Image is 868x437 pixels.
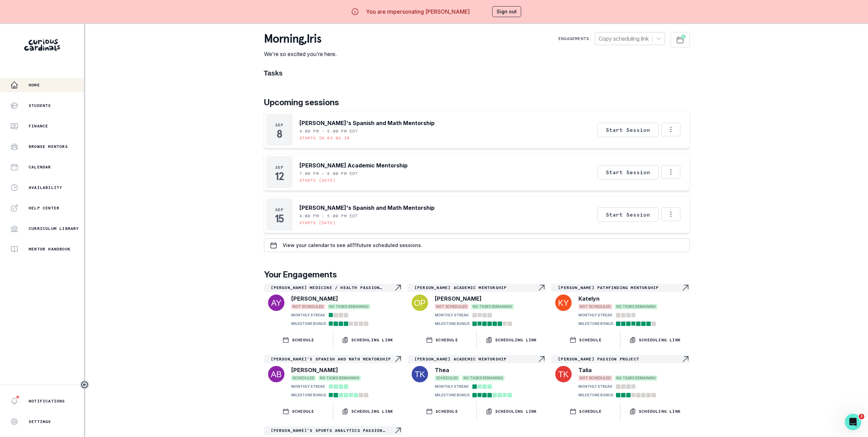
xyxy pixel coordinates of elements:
button: Toggle sidebar [80,380,89,389]
p: Starts [DATE] [299,178,336,183]
p: Sep [275,207,284,213]
p: Starts in 03:06:38 [299,135,350,141]
p: 15 [275,215,284,222]
p: MILESTONE BONUS [291,321,326,326]
button: Options [661,123,680,136]
a: [PERSON_NAME] Pathfinding MentorshipNavigate to engagement pageKatelynNOT SCHEDULEDNO TASKS REMAI... [551,284,689,328]
a: [PERSON_NAME] Passion ProjectNavigate to engagement pageTaliaNOT SCHEDULEDNO TASKS REMAININGMONTH... [551,355,689,399]
span: NOT SCHEDULED [291,304,325,309]
a: [PERSON_NAME]'s Spanish and Math MentorshipNavigate to engagement page[PERSON_NAME]SCHEDULEDNO TA... [264,355,402,399]
p: MILESTONE BONUS [435,321,470,326]
p: morning , Iris [264,32,337,46]
p: SCHEDULE [436,337,458,343]
p: 7:00 PM - 8:00 PM EDT [299,171,358,176]
a: [PERSON_NAME] Academic MentorshipNavigate to engagement pageTheaSCHEDULEDNO TASKS REMAININGMONTHL... [408,355,546,399]
p: SCHEDULE [292,337,314,343]
p: SCHEDULE [579,409,602,414]
svg: Navigate to engagement page [681,284,690,292]
p: SCHEDULE [292,409,314,414]
button: Options [661,207,680,221]
p: Home [29,82,40,88]
p: 12 [275,173,283,180]
span: NO TASKS REMAINING [471,304,514,309]
p: [PERSON_NAME] Academic Mentorship [299,161,408,169]
img: svg [268,295,284,311]
button: SCHEDULE [264,330,333,350]
p: MONTHLY STREAK [578,384,612,389]
svg: Navigate to engagement page [681,355,690,363]
p: Your Engagements [264,269,690,281]
div: Copy scheduling link [599,35,649,43]
p: Talia [578,366,592,374]
p: MONTHLY STREAK [435,313,469,318]
p: Availability [29,185,62,190]
p: MONTHLY STREAK [291,313,325,318]
p: [PERSON_NAME] [435,295,482,303]
span: NO TASKS REMAINING [615,304,657,309]
button: SCHEDULE [264,402,333,421]
button: Scheduling Link [620,330,689,350]
button: SCHEDULE [551,330,620,350]
p: Starts [DATE] [299,220,336,226]
p: Curriculum Library [29,226,79,231]
p: 8 [277,131,282,137]
p: MILESTONE BONUS [578,393,613,398]
img: svg [268,366,284,382]
p: Scheduling Link [639,409,681,414]
svg: Navigate to engagement page [394,355,402,363]
p: Mentor Handbook [29,246,71,252]
p: Upcoming sessions [264,96,690,109]
span: NO TASKS REMAINING [328,304,370,309]
button: Schedule Sessions [671,32,690,47]
button: Sign out [492,6,521,17]
a: [PERSON_NAME] Academic MentorshipNavigate to engagement page[PERSON_NAME]NOT SCHEDULEDNO TASKS RE... [408,284,546,328]
p: [PERSON_NAME] Academic Mentorship [414,356,538,362]
p: [PERSON_NAME] Medicine / Health Passion Project [271,285,394,290]
p: [PERSON_NAME] Passion Project [558,356,681,362]
svg: Navigate to engagement page [394,426,402,435]
p: We're so excited you're here. [264,50,337,58]
p: SCHEDULE [579,337,602,343]
span: 3 [859,414,864,419]
p: MONTHLY STREAK [291,384,325,389]
span: NOT SCHEDULED [578,304,612,309]
p: SCHEDULE [436,409,458,414]
p: [PERSON_NAME] [291,366,338,374]
p: View your calendar to see all 11 future scheduled sessions. [283,243,422,248]
span: SCHEDULED [291,375,316,381]
p: [PERSON_NAME] Pathfinding Mentorship [558,285,681,290]
p: MILESTONE BONUS [435,393,470,398]
p: Sep [275,165,284,170]
p: Students [29,103,51,108]
p: MONTHLY STREAK [578,313,612,318]
p: [PERSON_NAME] [291,295,338,303]
p: Calendar [29,164,51,170]
svg: Navigate to engagement page [538,284,546,292]
p: Scheduling Link [351,409,393,414]
p: MONTHLY STREAK [435,384,469,389]
p: [PERSON_NAME]'s Sports Analytics Passion Project [271,428,394,433]
p: Settings [29,419,51,424]
span: NOT SCHEDULED [578,375,612,381]
img: svg [412,295,428,311]
button: SCHEDULE [408,402,476,421]
img: svg [555,366,572,382]
p: [PERSON_NAME]'s Spanish and Math Mentorship [299,119,435,127]
button: Options [661,165,680,179]
h1: Tasks [264,69,690,77]
p: Katelyn [578,295,600,303]
p: Help Center [29,205,59,211]
span: NO TASKS REMAINING [319,375,361,381]
iframe: Intercom live chat [845,414,861,430]
span: NO TASKS REMAINING [462,375,504,381]
p: MILESTONE BONUS [578,321,613,326]
p: MILESTONE BONUS [291,393,326,398]
img: svg [412,366,428,382]
button: Scheduling Link [477,330,546,350]
img: Curious Cardinals Logo [24,39,60,51]
button: Start Session [597,207,659,222]
span: SCHEDULED [435,375,459,381]
p: Scheduling Link [639,337,681,343]
p: Notifications [29,398,65,404]
a: [PERSON_NAME] Medicine / Health Passion ProjectNavigate to engagement page[PERSON_NAME]NOT SCHEDU... [264,284,402,328]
